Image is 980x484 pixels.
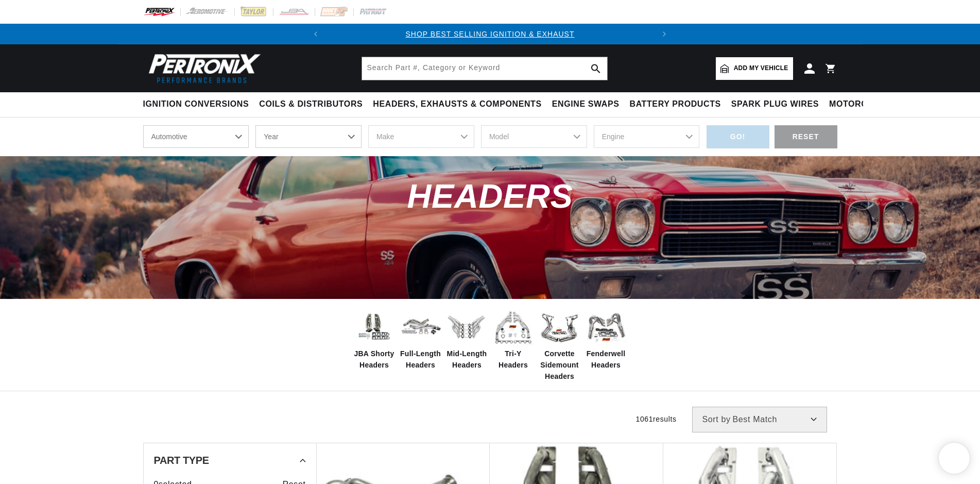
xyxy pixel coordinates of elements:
div: Announcement [326,28,654,40]
img: Corvette Sidemount Headers [539,307,580,348]
summary: Spark Plug Wires [726,92,824,116]
button: Translation missing: en.sections.announcements.next_announcement [654,24,675,44]
img: Fenderwell Headers [586,307,627,348]
img: Full-Length Headers [400,311,441,343]
select: Year [255,125,362,148]
a: Full-Length Headers Full-Length Headers [400,307,441,371]
summary: Battery Products [625,92,726,116]
a: Corvette Sidemount Headers Corvette Sidemount Headers [539,307,580,382]
img: Tri-Y Headers [493,307,534,348]
summary: Engine Swaps [547,92,625,116]
button: Translation missing: en.sections.announcements.previous_announcement [305,24,326,44]
select: Sort by [692,407,827,432]
img: JBA Shorty Headers [354,310,395,344]
span: Motorcycle [829,99,890,110]
summary: Coils & Distributors [254,92,368,116]
span: Ignition Conversions [143,99,249,110]
summary: Motorcycle [824,92,896,116]
slideshow-component: Translation missing: en.sections.announcements.announcement_bar [117,24,863,44]
summary: Ignition Conversions [143,92,254,116]
button: search button [584,57,607,80]
span: Fenderwell Headers [586,348,627,371]
span: Headers, Exhausts & Components [373,99,541,110]
span: Headers [407,177,573,215]
select: Model [481,125,587,148]
span: Sort by [702,415,731,424]
summary: Headers, Exhausts & Components [368,92,546,116]
select: Engine [594,125,700,148]
a: JBA Shorty Headers JBA Shorty Headers [354,307,395,371]
span: Full-Length Headers [400,348,441,371]
select: Make [368,125,474,148]
span: JBA Shorty Headers [354,348,395,371]
a: Fenderwell Headers Fenderwell Headers [586,307,627,371]
span: Corvette Sidemount Headers [539,348,580,382]
span: Spark Plug Wires [731,99,819,110]
select: Ride Type [143,125,249,148]
span: Battery Products [630,99,721,110]
a: Tri-Y Headers Tri-Y Headers [493,307,534,371]
a: Mid-Length Headers Mid-Length Headers [446,307,488,371]
div: 1 of 2 [326,28,654,40]
a: SHOP BEST SELLING IGNITION & EXHAUST [405,30,574,38]
span: Part Type [154,455,209,465]
img: Pertronix [143,51,262,86]
span: 1061 results [636,415,677,423]
span: Tri-Y Headers [493,348,534,371]
a: Add my vehicle [716,57,793,80]
img: Mid-Length Headers [446,307,488,348]
input: Search Part #, Category or Keyword [362,57,607,80]
span: Coils & Distributors [259,99,363,110]
span: Mid-Length Headers [446,348,488,371]
div: RESET [775,125,837,148]
span: Engine Swaps [552,99,620,110]
span: Add my vehicle [734,63,788,73]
